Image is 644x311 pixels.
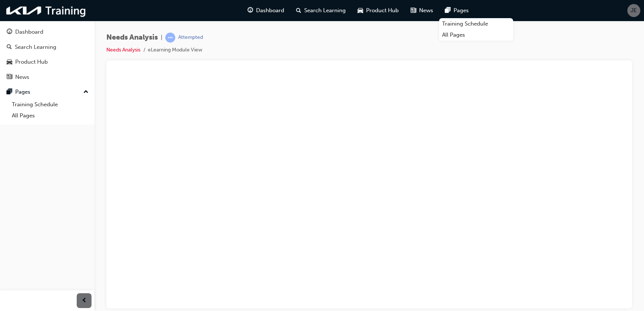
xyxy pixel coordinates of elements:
img: kia-training [4,3,89,18]
span: search-icon [296,6,301,15]
span: Pages [454,6,469,15]
a: pages-iconPages [439,3,475,18]
a: Search Learning [3,40,92,54]
span: pages-icon [445,6,451,15]
span: up-icon [83,87,89,97]
span: Search Learning [304,6,346,15]
span: prev-icon [82,296,87,305]
a: car-iconProduct Hub [352,3,405,18]
div: Search Learning [15,43,56,51]
button: DashboardSearch LearningProduct HubNews [3,24,92,85]
span: | [161,33,162,42]
span: news-icon [7,74,12,81]
a: search-iconSearch Learning [290,3,352,18]
a: Product Hub [3,55,92,69]
a: news-iconNews [405,3,439,18]
button: JE [627,4,640,17]
span: learningRecordVerb_ATTEMPT-icon [165,33,175,43]
span: car-icon [358,6,363,15]
a: Needs Analysis [106,47,140,53]
div: Dashboard [15,28,43,36]
a: All Pages [9,110,92,121]
span: Needs Analysis [106,33,158,42]
span: JE [631,6,637,15]
a: All Pages [439,29,513,41]
a: Dashboard [3,25,92,39]
a: Training Schedule [9,99,92,110]
div: News [15,73,29,81]
span: Product Hub [366,6,399,15]
button: Pages [3,85,92,99]
div: Pages [15,88,30,96]
span: car-icon [7,59,12,66]
span: News [419,6,433,15]
li: eLearning Module View [148,46,202,54]
span: news-icon [411,6,416,15]
a: guage-iconDashboard [242,3,290,18]
a: Training Schedule [439,18,513,30]
span: guage-icon [248,6,253,15]
span: guage-icon [7,29,12,36]
span: Dashboard [256,6,284,15]
div: Attempted [178,34,203,41]
a: News [3,70,92,84]
div: Product Hub [15,58,48,66]
span: search-icon [7,44,12,51]
span: pages-icon [7,89,12,96]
